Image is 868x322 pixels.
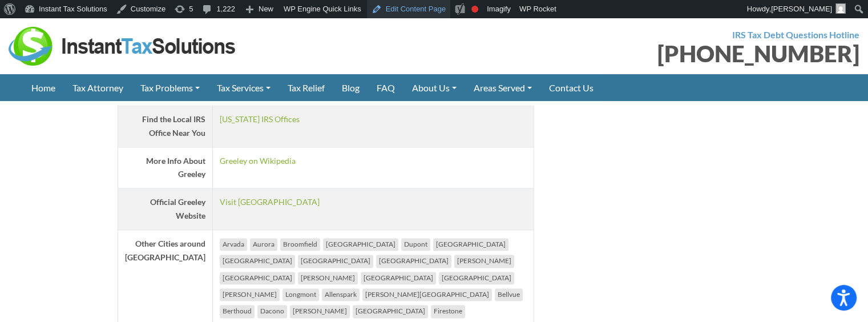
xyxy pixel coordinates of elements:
span: [PERSON_NAME] [771,5,832,13]
li: Arvada [220,238,247,251]
li: [PERSON_NAME][GEOGRAPHIC_DATA] [362,288,492,301]
a: Blog [333,74,368,101]
li: [PERSON_NAME] [220,288,280,301]
li: Berthoud [220,305,255,317]
a: [US_STATE] IRS Offices [220,114,300,124]
a: Tax Attorney [64,74,132,101]
li: [GEOGRAPHIC_DATA] [220,255,295,267]
li: [PERSON_NAME] [454,255,514,267]
a: Tax Services [208,74,279,101]
a: Visit [GEOGRAPHIC_DATA] [220,197,320,207]
li: [GEOGRAPHIC_DATA] [361,272,436,284]
li: [GEOGRAPHIC_DATA] [376,255,451,267]
li: [GEOGRAPHIC_DATA] [433,238,508,251]
li: Bellvue [495,288,523,301]
div: [PHONE_NUMBER] [443,42,860,65]
th: Find the Local IRS Office Near You [118,106,212,147]
a: About Us [403,74,465,101]
li: Broomfield [280,238,320,251]
li: [GEOGRAPHIC_DATA] [353,305,428,317]
a: Instant Tax Solutions Logo [9,39,237,50]
li: [PERSON_NAME] [290,305,350,317]
a: FAQ [368,74,403,101]
a: Tax Relief [279,74,333,101]
li: [PERSON_NAME] [298,272,358,284]
li: Aurora [250,238,277,251]
a: Home [23,74,64,101]
img: Instant Tax Solutions Logo [9,27,237,66]
li: Dacono [257,305,287,317]
li: Allenspark [322,288,360,301]
li: [GEOGRAPHIC_DATA] [439,272,514,284]
li: Dupont [401,238,430,251]
li: [GEOGRAPHIC_DATA] [298,255,373,267]
li: Longmont [282,288,319,301]
a: Greeley on Wikipedia [220,156,296,166]
li: [GEOGRAPHIC_DATA] [220,272,295,284]
div: Focus keyphrase not set [471,6,478,13]
a: Areas Served [465,74,540,101]
li: Firestone [431,305,465,317]
th: More Info About Greeley [118,147,212,188]
th: Official Greeley Website [118,188,212,230]
strong: IRS Tax Debt Questions Hotline [732,29,859,40]
a: Tax Problems [132,74,208,101]
a: Contact Us [540,74,602,101]
li: [GEOGRAPHIC_DATA] [323,238,398,251]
